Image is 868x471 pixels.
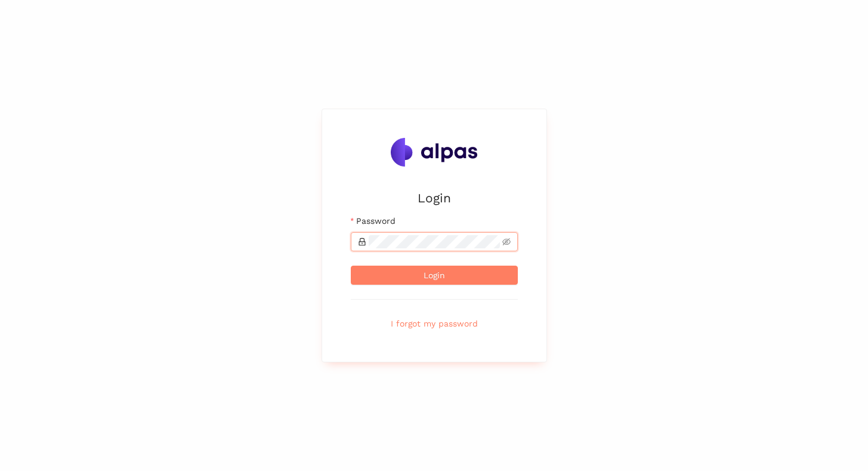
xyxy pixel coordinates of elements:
[502,238,511,246] span: eye-invisible
[358,238,366,246] span: lock
[351,188,518,208] h2: Login
[351,314,518,333] button: I forgot my password
[424,269,445,282] span: Login
[391,138,478,167] img: Alpas.ai Logo
[351,266,518,285] button: Login
[391,317,478,330] span: I forgot my password
[351,214,396,227] label: Password
[369,235,500,248] input: Password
